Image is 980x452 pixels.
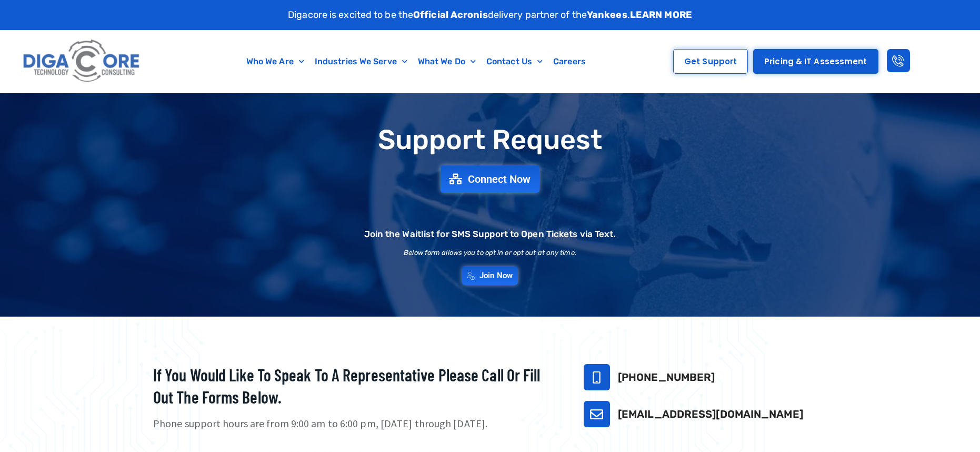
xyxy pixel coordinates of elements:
[364,230,616,239] h2: Join the Waitlist for SMS Support to Open Tickets via Text.
[241,50,309,74] a: Who We Are
[413,9,488,21] strong: Official Acronis
[153,364,557,408] h2: If you would like to speak to a representative please call or fill out the forms below.
[479,272,513,280] span: Join Now
[753,49,878,74] a: Pricing & IT Assessment
[548,50,591,74] a: Careers
[584,401,610,427] a: support@digacore.com
[404,249,576,256] h2: Below form allows you to opt in or opt out at any time.
[193,50,639,74] nav: Menu
[127,125,853,155] h1: Support Request
[618,371,715,384] a: [PHONE_NUMBER]
[684,57,737,65] span: Get Support
[468,174,531,184] span: Connect Now
[764,57,867,65] span: Pricing & IT Assessment
[288,8,692,22] p: Digacore is excited to be the delivery partner of the .
[673,49,748,74] a: Get Support
[618,408,803,420] a: [EMAIL_ADDRESS][DOMAIN_NAME]
[20,35,144,87] img: Digacore logo 1
[584,364,610,390] a: 732-646-5725
[153,416,557,431] p: Phone support hours are from 9:00 am to 6:00 pm, [DATE] through [DATE].
[462,267,518,285] a: Join Now
[309,50,413,74] a: Industries We Serve
[630,9,692,21] a: LEARN MORE
[413,50,481,74] a: What We Do
[481,50,548,74] a: Contact Us
[587,9,627,21] strong: Yankees
[441,165,539,193] a: Connect Now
